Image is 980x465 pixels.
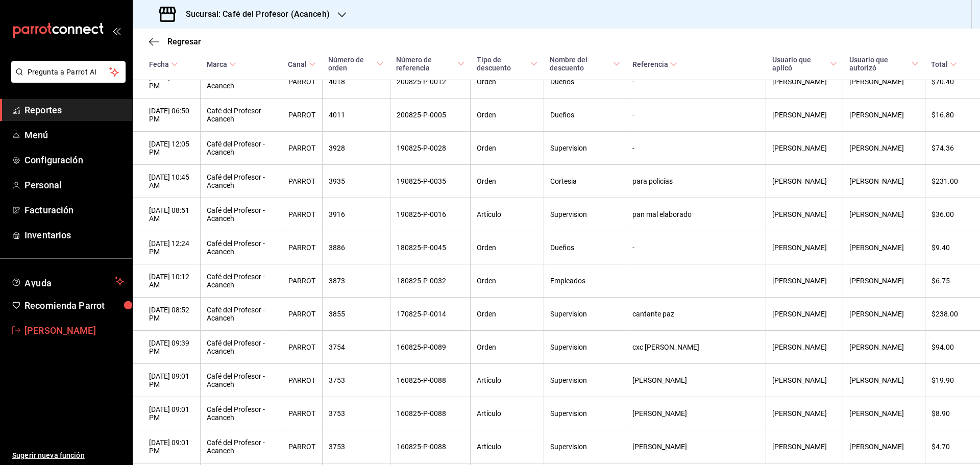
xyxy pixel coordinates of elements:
[282,65,322,99] th: PARROT
[390,231,471,264] th: 180825-P-0045
[328,56,384,72] span: Número de orden
[133,132,201,165] th: [DATE] 12:05 PM
[544,231,626,264] th: Dueños
[201,298,282,331] th: Café del Profesor - Acanceh
[766,132,843,165] th: [PERSON_NAME]
[925,331,980,364] th: $94.00
[390,430,471,463] th: 160825-P-0088
[766,231,843,264] th: [PERSON_NAME]
[843,198,925,231] th: [PERSON_NAME]
[167,37,201,46] span: Regresar
[766,198,843,231] th: [PERSON_NAME]
[766,430,843,463] th: [PERSON_NAME]
[396,56,464,72] span: Número de referencia
[390,65,471,99] th: 200825-P-0012
[112,27,120,35] button: open_drawer_menu
[322,65,390,99] th: 4018
[282,165,322,198] th: PARROT
[133,231,201,264] th: [DATE] 12:24 PM
[843,430,925,463] th: [PERSON_NAME]
[24,178,124,192] span: Personal
[766,264,843,298] th: [PERSON_NAME]
[550,56,620,72] span: Nombre del descuento
[925,397,980,430] th: $8.90
[843,331,925,364] th: [PERSON_NAME]
[471,364,544,397] th: Artículo
[471,165,544,198] th: Orden
[925,165,980,198] th: $231.00
[849,56,919,72] span: Usuario que autorizó
[925,231,980,264] th: $9.40
[201,99,282,132] th: Café del Profesor - Acanceh
[282,132,322,165] th: PARROT
[322,364,390,397] th: 3753
[925,264,980,298] th: $6.75
[133,65,201,99] th: [DATE] 08:49 PM
[133,264,201,298] th: [DATE] 10:12 AM
[282,99,322,132] th: PARROT
[390,397,471,430] th: 160825-P-0088
[282,430,322,463] th: PARROT
[322,198,390,231] th: 3916
[544,264,626,298] th: Empleados
[201,65,282,99] th: Café del Profesor - Acanceh
[626,430,766,463] th: [PERSON_NAME]
[390,298,471,331] th: 170825-P-0014
[544,65,626,99] th: Dueños
[282,264,322,298] th: PARROT
[24,228,124,242] span: Inventarios
[843,99,925,132] th: [PERSON_NAME]
[390,264,471,298] th: 180825-P-0032
[201,364,282,397] th: Café del Profesor - Acanceh
[626,99,766,132] th: -
[133,165,201,198] th: [DATE] 10:45 AM
[626,198,766,231] th: pan mal elaborado
[931,60,957,68] span: Total
[766,364,843,397] th: [PERSON_NAME]
[544,364,626,397] th: Supervision
[28,67,110,78] span: Pregunta a Parrot AI
[766,397,843,430] th: [PERSON_NAME]
[471,397,544,430] th: Artículo
[390,165,471,198] th: 190825-P-0035
[149,60,178,68] span: Fecha
[322,99,390,132] th: 4011
[471,198,544,231] th: Artículo
[133,364,201,397] th: [DATE] 09:01 PM
[390,198,471,231] th: 190825-P-0016
[322,165,390,198] th: 3935
[24,153,124,167] span: Configuración
[201,264,282,298] th: Café del Profesor - Acanceh
[133,331,201,364] th: [DATE] 09:39 PM
[390,99,471,132] th: 200825-P-0005
[322,430,390,463] th: 3753
[288,60,316,68] span: Canal
[471,99,544,132] th: Orden
[626,264,766,298] th: -
[12,450,124,461] span: Sugerir nueva función
[178,8,330,20] h3: Sucursal: Café del Profesor (Acanceh)
[201,231,282,264] th: Café del Profesor - Acanceh
[925,198,980,231] th: $36.00
[133,298,201,331] th: [DATE] 08:52 PM
[925,364,980,397] th: $19.90
[766,298,843,331] th: [PERSON_NAME]
[322,132,390,165] th: 3928
[626,132,766,165] th: -
[24,275,111,287] span: Ayuda
[626,364,766,397] th: [PERSON_NAME]
[471,264,544,298] th: Orden
[390,331,471,364] th: 160825-P-0089
[843,364,925,397] th: [PERSON_NAME]
[24,203,124,217] span: Facturación
[766,331,843,364] th: [PERSON_NAME]
[322,331,390,364] th: 3754
[133,99,201,132] th: [DATE] 06:50 PM
[201,331,282,364] th: Café del Profesor - Acanceh
[201,397,282,430] th: Café del Profesor - Acanceh
[471,231,544,264] th: Orden
[201,132,282,165] th: Café del Profesor - Acanceh
[282,231,322,264] th: PARROT
[925,65,980,99] th: $70.40
[626,298,766,331] th: cantante paz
